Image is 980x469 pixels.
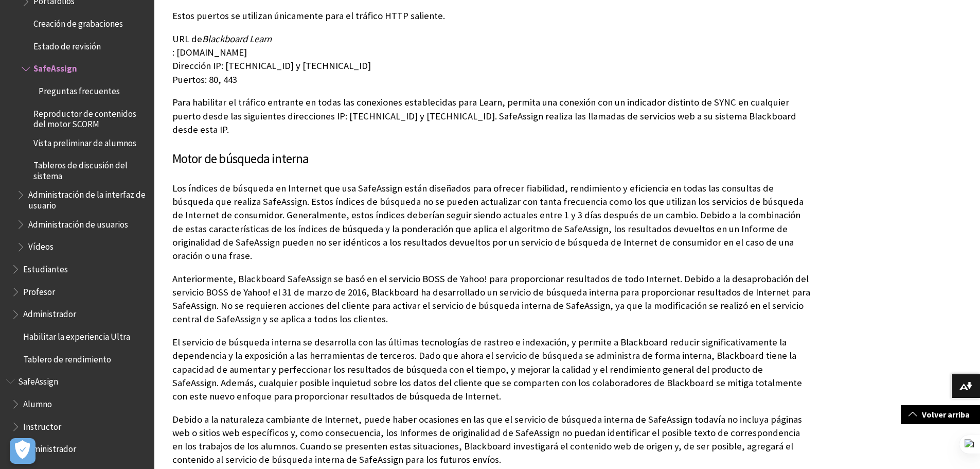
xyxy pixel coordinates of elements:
[172,149,810,169] h3: Motor de búsqueda interna
[33,105,147,129] span: Reproductor de contenidos del motor SCORM
[172,413,810,467] p: Debido a la naturaleza cambiante de Internet, puede haber ocasiones en las que el servicio de bús...
[10,438,35,464] button: Abrir preferencias
[28,186,147,211] span: Administración de la interfaz de usuario
[33,15,123,29] span: Creación de grabaciones
[23,283,55,297] span: Profesor
[33,157,147,181] span: Tableros de discusión del sistema
[28,238,54,252] span: Vídeos
[28,216,128,230] span: Administración de usuarios
[33,38,101,51] span: Estado de revisión
[23,395,52,409] span: Alumno
[202,33,272,45] span: Blackboard Learn
[172,336,810,403] p: El servicio de búsqueda interna se desarrolla con las últimas tecnologías de rastreo e indexación...
[172,9,810,23] p: Estos puertos se utilizan únicamente para el tráfico HTTP saliente.
[18,373,58,387] span: SafeAssign
[23,306,76,320] span: Administrador
[39,82,120,96] span: Preguntas frecuentes
[33,134,136,148] span: Vista preliminar de alumnos
[23,328,130,342] span: Habilitar la experiencia Ultra
[23,260,68,274] span: Estudiantes
[901,405,980,424] a: Volver arriba
[172,32,810,86] p: URL de : [DOMAIN_NAME] Dirección IP: [TECHNICAL_ID] y [TECHNICAL_ID] Puertos: 80, 443
[23,351,111,364] span: Tablero de rendimiento
[172,96,810,136] p: Para habilitar el tráfico entrante en todas las conexiones establecidas para Learn, permita una c...
[23,418,61,432] span: Instructor
[6,373,148,458] nav: Book outline for Blackboard SafeAssign
[23,440,76,454] span: Administrador
[172,272,810,326] p: Anteriormente, Blackboard SafeAssign se basó en el servicio BOSS de Yahoo! para proporcionar resu...
[33,60,77,74] span: SafeAssign
[172,182,810,263] p: Los índices de búsqueda en Internet que usa SafeAssign están diseñados para ofrecer fiabilidad, r...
